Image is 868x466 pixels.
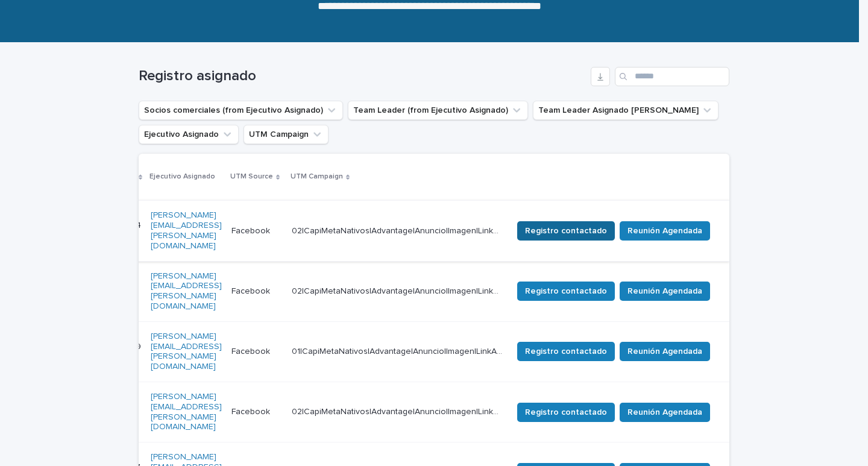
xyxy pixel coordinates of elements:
button: Reunión Agendada [620,282,710,301]
span: Registro contactado [525,225,607,237]
h1: Registro asignado [139,68,586,85]
input: Search [615,67,729,86]
span: Reunión Agendada [627,225,702,237]
p: 02|CapiMetaNativos|Advantage|Anuncio|Imagen|LinkAd|AON|Agosto|2025|Capitalizarme|UF|Nueva_Calif [292,224,505,236]
button: Registro contactado [517,221,615,241]
button: Registro contactado [517,282,615,301]
p: Facebook [231,405,272,417]
button: Reunión Agendada [620,342,710,361]
p: Facebook [231,224,272,236]
p: Facebook [231,284,272,297]
span: Registro contactado [525,285,607,297]
span: Registro contactado [525,345,607,357]
button: Reunión Agendada [620,221,710,241]
a: [PERSON_NAME][EMAIL_ADDRESS][PERSON_NAME][DOMAIN_NAME] [151,271,222,312]
button: UTM Campaign [244,125,329,144]
span: Reunión Agendada [627,285,702,297]
p: 02|CapiMetaNativos|Advantage|Anuncio|Imagen|LinkAd|AON|Agosto|2025|Capitalizarme|UF|Nueva_Calif [292,284,505,297]
p: 02|CapiMetaNativos|Advantage|Anuncio|Imagen|LinkAd|AON|Agosto|2025|Capitalizarme|UF|Nueva_Calif [292,405,505,417]
button: Registro contactado [517,403,615,422]
button: Registro contactado [517,342,615,361]
a: [PERSON_NAME][EMAIL_ADDRESS][PERSON_NAME][DOMAIN_NAME] [151,210,222,251]
button: Ejecutivo Asignado [139,125,239,144]
a: [PERSON_NAME][EMAIL_ADDRESS][PERSON_NAME][DOMAIN_NAME] [151,392,222,432]
button: Reunión Agendada [620,403,710,422]
a: [PERSON_NAME][EMAIL_ADDRESS][PERSON_NAME][DOMAIN_NAME] [151,332,222,372]
p: UTM Source [230,170,273,183]
span: Registro contactado [525,406,607,418]
button: Team Leader Asignado LLamados [533,101,719,120]
span: Reunión Agendada [627,345,702,357]
button: Socios comerciales (from Ejecutivo Asignado) [139,101,343,120]
span: Reunión Agendada [627,406,702,418]
p: Facebook [231,344,272,357]
p: Ejecutivo Asignado [149,170,215,183]
button: Team Leader (from Ejecutivo Asignado) [348,101,528,120]
p: 01|CapiMetaNativos|Advantage|Anuncio|Imagen|LinkAd|AON|Agosto|2025|Capitalizarme|SinPie|Nueva_Calif [292,344,505,357]
p: UTM Campaign [291,170,343,183]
